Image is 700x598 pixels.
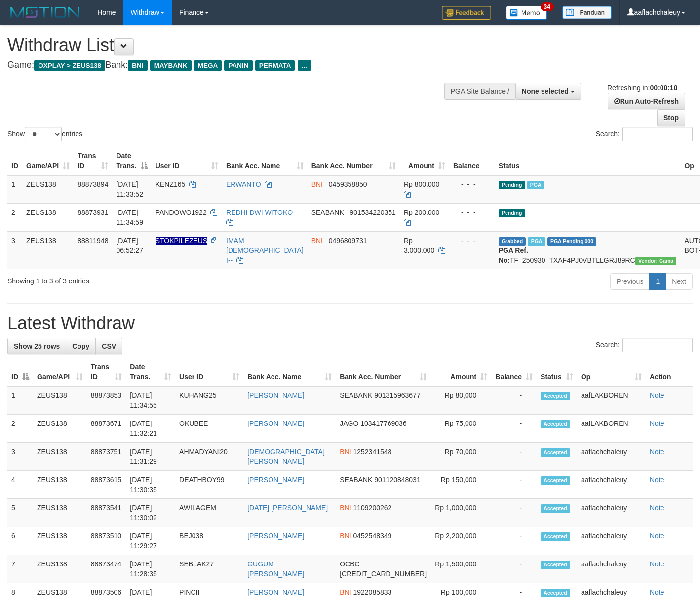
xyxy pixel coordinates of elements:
[360,420,406,427] span: Copy 103417769036 to clipboard
[541,2,554,11] span: 34
[87,471,126,499] td: 88873615
[298,60,311,71] span: ...
[453,208,491,217] div: - - -
[226,209,293,216] a: REDHI DWI WITOKO
[650,391,664,399] a: Note
[449,147,495,175] th: Balance
[22,203,74,231] td: ZEUS138
[33,555,87,583] td: ZEUS138
[577,415,646,443] td: aafLAKBOREN
[308,147,400,175] th: Bank Acc. Number: activate to sort column ascending
[175,499,243,527] td: AWILAGEM
[340,420,358,427] span: JAGO
[33,415,87,443] td: ZEUS138
[126,555,175,583] td: [DATE] 11:28:35
[7,443,33,471] td: 3
[491,527,537,555] td: -
[247,476,304,484] a: [PERSON_NAME]
[87,386,126,415] td: 88873853
[226,237,304,264] a: IMAM [DEMOGRAPHIC_DATA] I--
[442,6,491,20] img: Feedback.jpg
[25,127,62,141] select: Showentries
[175,386,243,415] td: KUHANG25
[87,443,126,471] td: 88873751
[311,209,344,216] span: SEABANK
[33,386,87,415] td: ZEUS138
[430,415,491,443] td: Rp 75,000
[577,555,646,583] td: aaflachchaleuy
[608,93,685,109] a: Run Auto-Refresh
[596,127,693,141] label: Search:
[541,392,570,400] span: Accepted
[607,84,677,92] span: Refreshing in:
[7,60,457,70] h4: Game: Bank:
[499,246,528,264] b: PGA Ref. No:
[33,358,87,386] th: Game/API: activate to sort column ascending
[175,471,243,499] td: DEATHBOY99
[541,448,570,457] span: Accepted
[547,237,597,246] span: PGA Pending
[444,83,515,100] div: PGA Site Balance /
[515,83,581,100] button: None selected
[78,209,108,216] span: 88873931
[87,358,126,386] th: Trans ID: activate to sort column ascending
[541,561,570,569] span: Accepted
[126,499,175,527] td: [DATE] 11:30:02
[650,448,664,456] a: Note
[522,87,569,95] span: None selected
[33,471,87,499] td: ZEUS138
[7,555,33,583] td: 7
[156,237,208,245] span: Nama rekening ada tanda titik/strip, harap diedit
[247,448,325,465] a: [DEMOGRAPHIC_DATA][PERSON_NAME]
[116,209,143,226] span: [DATE] 11:34:59
[353,532,391,540] span: Copy 0452548349 to clipboard
[175,443,243,471] td: AHMADYANI20
[495,231,681,269] td: TF_250930_TXAF4PJ0VBTLLGRJ89RC
[87,499,126,527] td: 88873541
[491,415,537,443] td: -
[650,588,664,596] a: Note
[152,147,222,175] th: User ID: activate to sort column ascending
[499,181,525,189] span: Pending
[7,272,284,286] div: Showing 1 to 3 of 3 entries
[537,358,577,386] th: Status: activate to sort column ascending
[7,35,457,55] h1: Withdraw List
[374,391,420,399] span: Copy 901315963677 to clipboard
[7,127,82,141] label: Show entries
[562,6,612,19] img: panduan.png
[33,443,87,471] td: ZEUS138
[22,147,74,175] th: Game/API: activate to sort column ascending
[247,420,304,427] a: [PERSON_NAME]
[116,237,143,254] span: [DATE] 06:52:27
[430,527,491,555] td: Rp 2,200,000
[7,147,22,175] th: ID
[404,209,439,216] span: Rp 200.000
[491,443,537,471] td: -
[175,358,243,386] th: User ID: activate to sort column ascending
[126,415,175,443] td: [DATE] 11:32:21
[7,314,693,333] h1: Latest Withdraw
[577,499,646,527] td: aaflachchaleuy
[657,109,685,126] a: Stop
[400,147,449,175] th: Amount: activate to sort column ascending
[527,181,544,189] span: Marked by aafpengsreynich
[541,589,570,597] span: Accepted
[541,504,570,513] span: Accepted
[650,532,664,540] a: Note
[7,231,22,269] td: 3
[7,499,33,527] td: 5
[126,471,175,499] td: [DATE] 11:30:35
[72,342,89,350] span: Copy
[404,237,434,254] span: Rp 3.000.000
[175,415,243,443] td: OKUBEE
[66,338,96,354] a: Copy
[7,471,33,499] td: 4
[499,237,526,246] span: Grabbed
[453,179,491,189] div: - - -
[340,560,359,568] span: OCBC
[610,273,650,290] a: Previous
[577,386,646,415] td: aafLAKBOREN
[650,420,664,427] a: Note
[350,209,395,216] span: Copy 901534220351 to clipboard
[126,358,175,386] th: Date Trans.: activate to sort column ascending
